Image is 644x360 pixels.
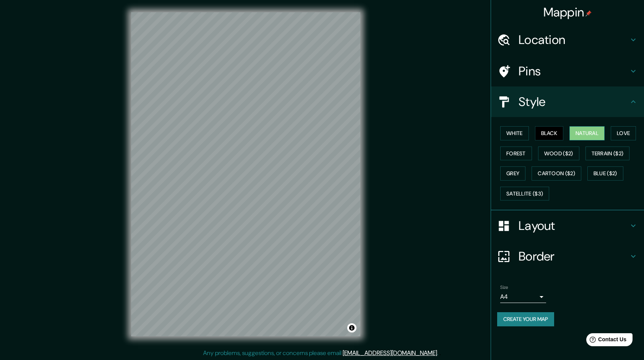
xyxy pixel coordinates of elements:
[532,166,581,181] button: Cartoon ($2)
[491,56,644,86] div: Pins
[343,349,437,357] a: [EMAIL_ADDRESS][DOMAIN_NAME]
[203,349,438,358] p: Any problems, suggestions, or concerns please email .
[519,32,629,47] h4: Location
[538,147,579,161] button: Wood ($2)
[491,86,644,117] div: Style
[585,147,630,161] button: Terrain ($2)
[519,64,629,79] h4: Pins
[500,147,532,161] button: Forest
[535,126,564,140] button: Black
[438,349,439,358] div: .
[569,126,605,140] button: Natural
[347,323,356,332] button: Toggle attribution
[500,126,529,140] button: White
[500,187,549,201] button: Satellite ($3)
[611,126,636,140] button: Love
[500,166,525,181] button: Grey
[587,166,623,181] button: Blue ($2)
[500,291,546,303] div: A4
[519,94,629,109] h4: Style
[519,249,629,264] h4: Border
[131,12,360,336] canvas: Map
[500,284,508,291] label: Size
[497,312,554,326] button: Create your map
[585,10,592,16] img: pin-icon.png
[543,5,592,20] h4: Mappin
[491,210,644,241] div: Layout
[491,24,644,55] div: Location
[519,218,629,233] h4: Layout
[439,349,441,358] div: .
[491,241,644,272] div: Border
[576,330,636,352] iframe: Help widget launcher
